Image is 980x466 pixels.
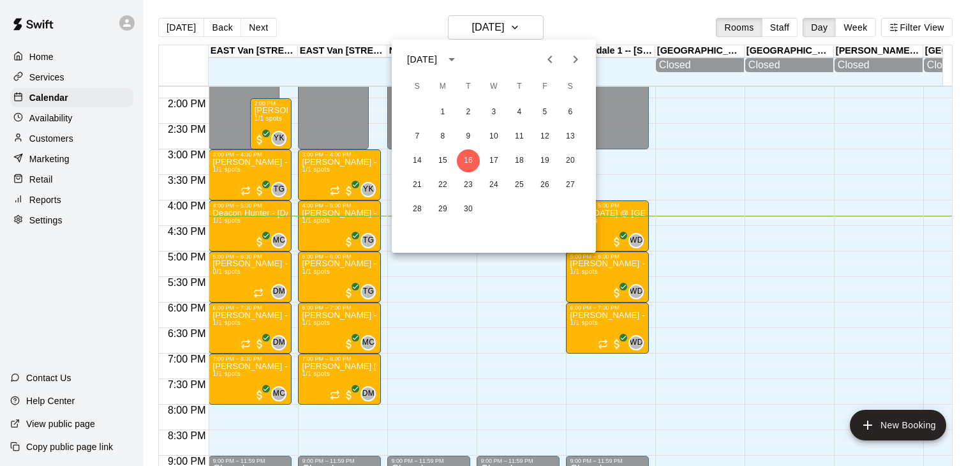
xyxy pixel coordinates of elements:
[441,49,463,70] button: calendar view is open, switch to year view
[406,174,429,197] button: 21
[508,174,531,197] button: 25
[407,53,437,66] div: [DATE]
[533,74,556,100] span: Friday
[431,125,454,148] button: 8
[482,174,505,197] button: 24
[533,101,556,124] button: 5
[508,125,531,148] button: 11
[559,174,582,197] button: 27
[559,149,582,172] button: 20
[406,74,429,100] span: Sunday
[533,125,556,148] button: 12
[457,74,480,100] span: Tuesday
[533,149,556,172] button: 19
[457,174,480,197] button: 23
[482,74,505,100] span: Wednesday
[457,149,480,172] button: 16
[431,174,454,197] button: 22
[431,101,454,124] button: 1
[482,125,505,148] button: 10
[559,101,582,124] button: 6
[457,125,480,148] button: 9
[508,149,531,172] button: 18
[431,74,454,100] span: Monday
[537,47,563,72] button: Previous month
[482,101,505,124] button: 3
[559,74,582,100] span: Saturday
[559,125,582,148] button: 13
[457,198,480,221] button: 30
[406,149,429,172] button: 14
[563,47,588,72] button: Next month
[482,149,505,172] button: 17
[457,101,480,124] button: 2
[508,74,531,100] span: Thursday
[508,101,531,124] button: 4
[533,174,556,197] button: 26
[406,198,429,221] button: 28
[431,198,454,221] button: 29
[431,149,454,172] button: 15
[406,125,429,148] button: 7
